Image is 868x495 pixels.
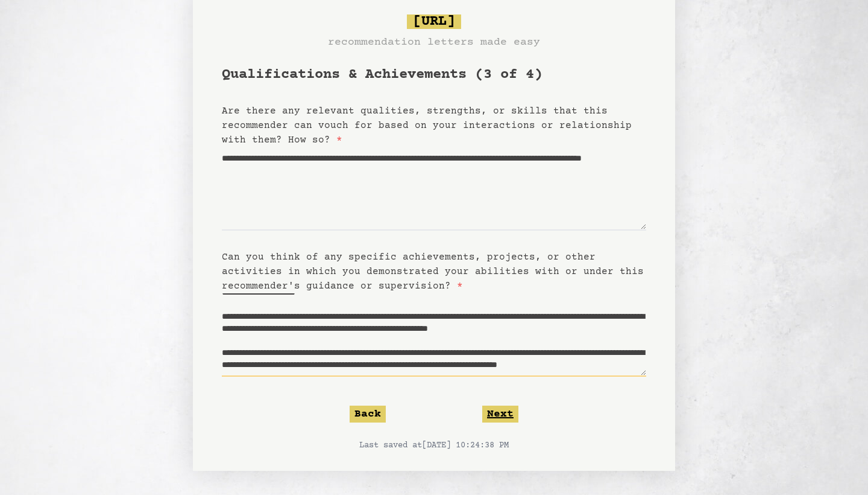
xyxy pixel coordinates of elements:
[482,406,518,423] button: Next
[222,106,632,145] label: Are there any relevant qualities, strengths, or skills that this recommender can vouch for based ...
[222,252,644,292] label: Can you think of any specific achievements, projects, or other activities in which you demonstrat...
[328,34,540,51] h3: recommendation letters made easy
[222,65,646,85] h1: Qualifications & Achievements (3 of 4)
[350,406,386,423] button: Back
[222,439,646,452] p: Last saved at [DATE] 10:24:38 PM
[407,14,461,29] span: [URL]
